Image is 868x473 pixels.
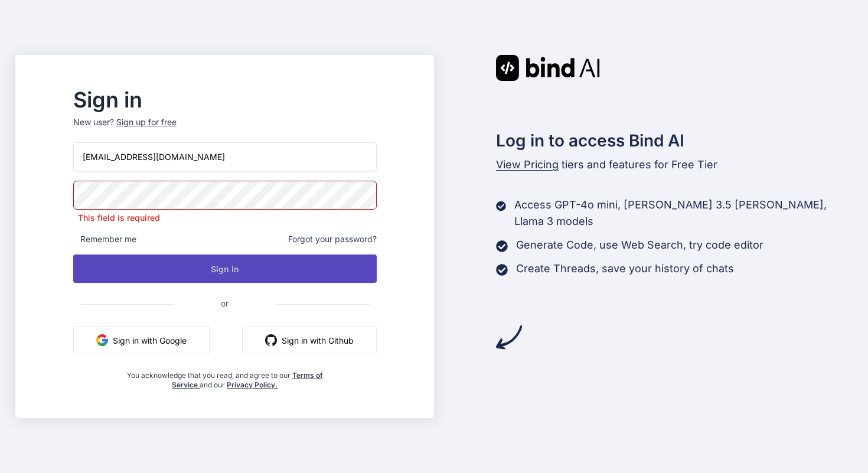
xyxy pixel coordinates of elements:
[73,90,377,109] h2: Sign in
[116,116,177,128] div: Sign up for free
[496,55,600,81] img: Bind AI logo
[174,289,276,318] span: or
[73,326,210,354] button: Sign in with Google
[123,364,326,390] div: You acknowledge that you read, and agree to our and our
[96,334,108,346] img: google
[496,324,522,350] img: arrow
[288,233,377,245] span: Forgot your password?
[265,334,277,346] img: github
[227,380,278,389] a: Privacy Policy.
[516,260,734,277] p: Create Threads, save your history of chats
[73,116,377,142] p: New user?
[496,158,559,171] span: View Pricing
[496,128,853,153] h2: Log in to access Bind AI
[516,237,763,253] p: Generate Code, use Web Search, try code editor
[242,326,377,354] button: Sign in with Github
[73,142,377,171] input: Login or Email
[73,233,136,245] span: Remember me
[514,197,852,230] p: Access GPT-4o mini, [PERSON_NAME] 3.5 [PERSON_NAME], Llama 3 models
[172,371,323,389] a: Terms of Service
[73,212,377,224] p: This field is required
[496,156,853,173] p: tiers and features for Free Tier
[73,255,377,283] button: Sign In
